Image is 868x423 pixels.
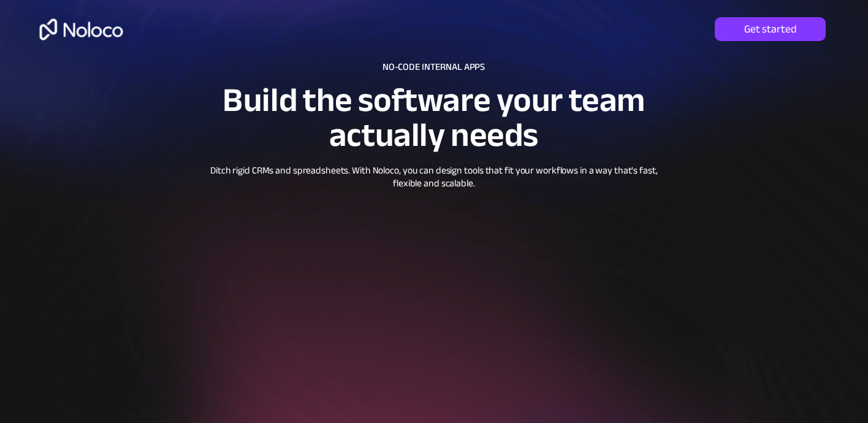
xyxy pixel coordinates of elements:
[715,23,826,36] span: Get started
[210,162,658,193] span: Ditch rigid CRMs and spreadsheets. With Noloco, you can design tools that fit your workflows in a...
[383,58,485,76] span: NO-CODE INTERNAL APPS
[715,17,826,41] a: Get started
[223,69,645,166] span: Build the software your team actually needs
